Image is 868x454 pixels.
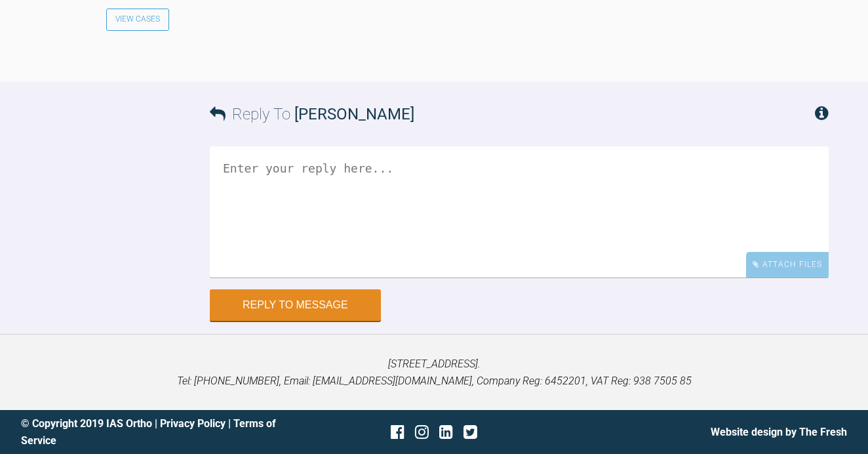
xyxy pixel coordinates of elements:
[106,9,169,31] a: View Cases
[21,356,847,389] p: [STREET_ADDRESS]. Tel: [PHONE_NUMBER], Email: [EMAIL_ADDRESS][DOMAIN_NAME], Company Reg: 6452201,...
[160,417,226,430] a: Privacy Policy
[711,426,847,438] a: Website design by The Fresh
[210,102,414,127] h3: Reply To
[294,105,414,123] span: [PERSON_NAME]
[210,289,381,321] button: Reply to Message
[21,415,296,449] div: © Copyright 2019 IAS Ortho | |
[21,417,276,447] a: Terms of Service
[746,252,829,278] div: Attach Files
